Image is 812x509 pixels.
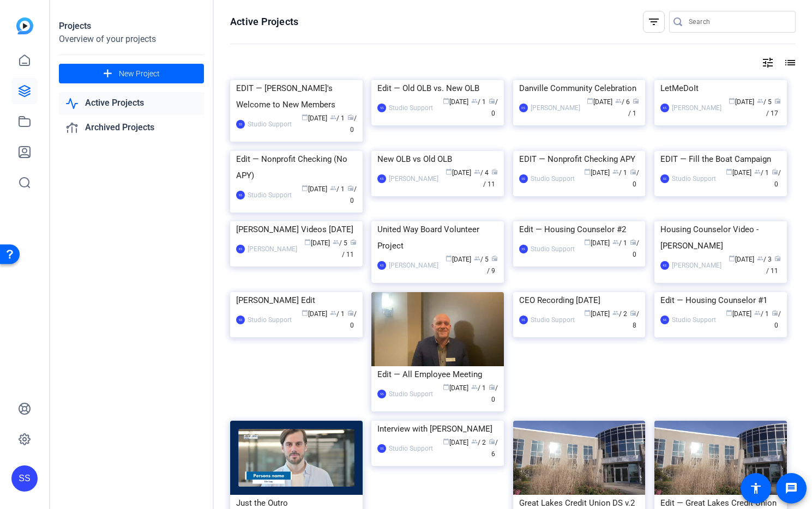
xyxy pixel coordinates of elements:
[489,384,498,403] span: / 0
[772,168,778,175] span: radio
[389,173,438,184] div: [PERSON_NAME]
[612,168,619,175] span: group
[59,33,204,46] div: Overview of your projects
[471,384,478,390] span: group
[783,56,796,69] mat-icon: list
[443,384,449,390] span: calendar_today
[660,151,781,167] div: EDIT — Fill the Boat Campaign
[757,98,763,104] span: group
[489,98,498,117] span: / 0
[615,98,630,106] span: / 6
[672,102,721,113] div: [PERSON_NAME]
[248,119,292,130] div: Studio Support
[119,68,160,80] span: New Project
[584,169,610,177] span: [DATE]
[487,256,498,275] span: / 9
[302,310,308,316] span: calendar_today
[59,64,204,83] button: New Project
[491,168,498,175] span: radio
[584,310,610,318] span: [DATE]
[531,173,575,184] div: Studio Support
[519,104,528,112] div: KS
[377,174,386,183] div: KS
[11,465,38,492] div: SS
[519,151,640,167] div: EDIT — Nonprofit Checking APY
[330,310,345,318] span: / 1
[389,443,433,454] div: Studio Support
[471,438,478,445] span: group
[59,117,204,139] a: Archived Projects
[660,80,781,96] div: LetMeDoIt
[377,421,498,437] div: Interview with [PERSON_NAME]
[302,114,308,120] span: calendar_today
[584,168,591,175] span: calendar_today
[587,98,612,106] span: [DATE]
[471,384,486,392] span: / 1
[443,384,468,392] span: [DATE]
[749,482,762,495] mat-icon: accessibility
[772,310,778,316] span: radio
[443,439,468,446] span: [DATE]
[236,120,245,129] div: SS
[672,173,716,184] div: Studio Support
[471,98,486,106] span: / 1
[443,98,449,104] span: calendar_today
[754,168,761,175] span: group
[483,169,498,188] span: / 11
[584,239,591,245] span: calendar_today
[347,185,357,204] span: / 0
[474,169,489,177] span: / 4
[489,438,495,445] span: radio
[726,168,732,175] span: calendar_today
[236,80,357,113] div: EDIT — [PERSON_NAME]'s Welcome to New Members
[474,255,480,262] span: group
[726,169,751,177] span: [DATE]
[757,98,772,106] span: / 5
[236,292,357,308] div: [PERSON_NAME] Edit
[347,310,354,316] span: radio
[489,98,495,104] span: radio
[584,239,610,247] span: [DATE]
[584,310,591,316] span: calendar_today
[774,98,781,104] span: radio
[757,256,772,263] span: / 3
[443,98,468,106] span: [DATE]
[729,98,754,106] span: [DATE]
[615,98,622,104] span: group
[347,114,354,120] span: radio
[330,185,336,191] span: group
[754,310,769,318] span: / 1
[754,310,761,316] span: group
[330,114,345,122] span: / 1
[531,314,575,325] div: Studio Support
[772,169,781,188] span: / 0
[389,260,438,271] div: [PERSON_NAME]
[489,384,495,390] span: radio
[446,255,452,262] span: calendar_today
[612,310,619,316] span: group
[489,439,498,458] span: / 6
[628,98,639,117] span: / 1
[647,15,660,28] mat-icon: filter_list
[519,316,528,324] div: SS
[729,255,735,262] span: calendar_today
[236,191,245,199] div: SS
[59,20,204,33] div: Projects
[59,92,204,114] a: Active Projects
[304,239,311,245] span: calendar_today
[377,221,498,254] div: United Way Board Volunteer Project
[377,444,386,453] div: SS
[446,168,452,175] span: calendar_today
[612,239,627,247] span: / 1
[471,98,478,104] span: group
[633,98,639,104] span: radio
[672,260,721,271] div: [PERSON_NAME]
[660,174,669,183] div: SS
[347,310,357,329] span: / 0
[248,190,292,201] div: Studio Support
[660,316,669,324] div: SS
[630,239,639,258] span: / 0
[519,80,640,96] div: Danville Community Celebration
[689,15,787,28] input: Search
[491,255,498,262] span: radio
